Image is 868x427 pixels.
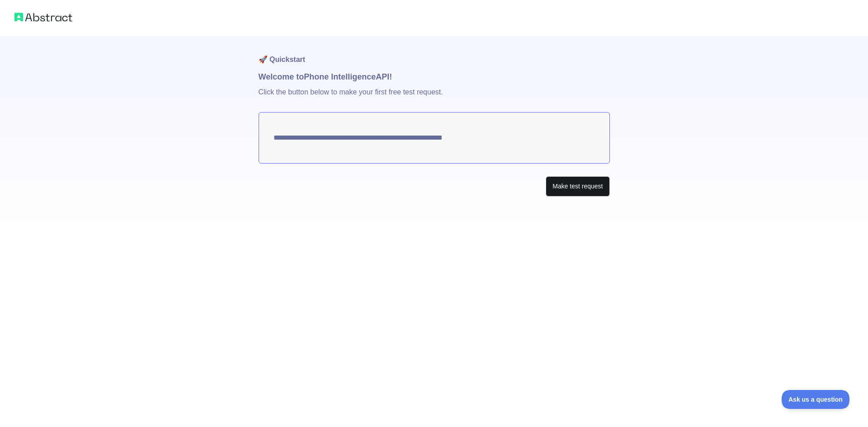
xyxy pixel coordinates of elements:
p: Click the button below to make your first free test request. [259,83,610,112]
button: Make test request [546,176,609,197]
iframe: Toggle Customer Support [782,390,850,409]
img: Abstract logo [14,11,72,23]
h1: Welcome to Phone Intelligence API! [259,70,610,83]
h1: 🚀 Quickstart [259,36,610,70]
